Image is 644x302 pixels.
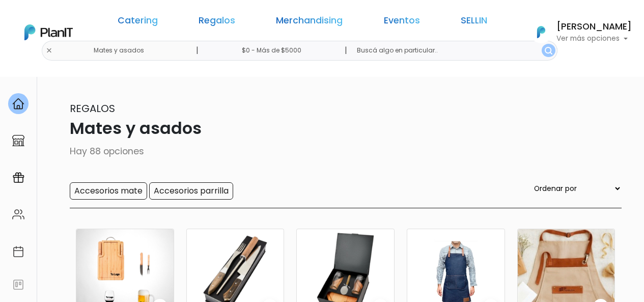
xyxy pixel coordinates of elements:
[556,35,632,42] p: Ver más opciones
[384,16,420,29] a: Eventos
[23,145,622,158] p: Hay 88 opciones
[12,172,24,184] img: campaigns-02234683943229c281be62815700db0a1741e53638e28bf9629b52c665b00959.svg
[118,16,158,29] a: Catering
[46,47,52,54] img: close-6986928ebcb1d6c9903e3b54e860dbc4d054630f23adef3a32610726dff6a82b.svg
[345,44,347,57] p: |
[349,41,557,61] input: Buscá algo en particular..
[461,16,487,29] a: SELLIN
[12,98,24,110] img: home-e721727adea9d79c4d83392d1f703f7f8bce08238fde08b1acbfd93340b81755.svg
[23,116,622,141] p: Mates y asados
[199,16,235,29] a: Regalos
[12,208,24,221] img: people-662611757002400ad9ed0e3c099ab2801c6687ba6c219adb57efc949bc21e19d.svg
[149,182,233,200] input: Accesorios parrilla
[276,16,343,29] a: Merchandising
[23,101,622,116] p: Regalos
[12,279,24,291] img: feedback-78b5a0c8f98aac82b08bfc38622c3050aee476f2c9584af64705fc4e61158814.svg
[556,22,632,32] h6: [PERSON_NAME]
[24,24,73,40] img: PlanIt Logo
[12,134,24,147] img: marketplace-4ceaa7011d94191e9ded77b95e3339b90024bf715f7c57f8cf31f2d8c509eaba.svg
[12,245,24,258] img: calendar-87d922413cdce8b2cf7b7f5f62616a5cf9e4887200fb71536465627b3292af00.svg
[530,21,552,43] img: PlanIt Logo
[524,19,632,45] button: PlanIt Logo [PERSON_NAME] Ver más opciones
[196,44,199,57] p: |
[70,182,147,200] input: Accesorios mate
[545,47,552,54] img: search_button-432b6d5273f82d61273b3651a40e1bd1b912527efae98b1b7a1b2c0702e16a8d.svg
